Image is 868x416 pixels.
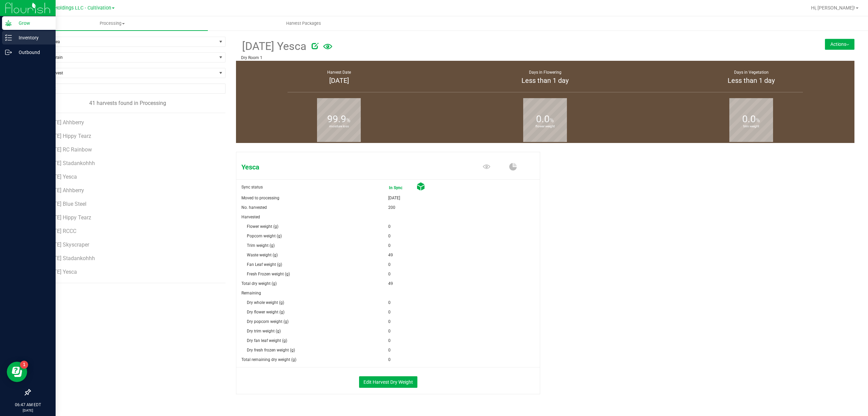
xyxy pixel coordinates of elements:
span: 0 [388,317,391,326]
inline-svg: Grow [5,20,12,26]
span: Fan Leaf weight (g) [247,262,282,267]
group-info-box: Days in vegetation [653,61,849,94]
span: Waste weight (g) [247,253,278,257]
inline-svg: Inventory [5,34,12,41]
span: Fresh Frozen weight (g) [247,272,290,276]
span: [DATE] Ahhberry [45,282,84,289]
span: 0 [388,298,391,307]
span: Total dry weight (g) [241,281,277,286]
span: [DATE] Ahhberry [45,187,84,194]
p: 06:47 AM EDT [3,402,53,408]
span: 0 [388,326,391,336]
span: 0 [388,260,391,269]
span: [DATE] Blue Steel [45,201,86,207]
span: [DATE] Yesca [45,174,77,180]
span: Dry popcorn weight (g) [247,319,289,324]
group-info-box: Trim weight % [653,94,849,143]
group-info-box: Flower weight % [447,94,643,143]
div: Days in Flowering [451,69,640,75]
span: [DATE] Yesca [241,38,307,55]
span: Cured [417,182,425,193]
div: Harvest Date [244,69,434,75]
span: Remaining [241,291,261,295]
button: Actions [825,39,854,50]
span: 0 [388,222,391,231]
input: NO DATA FOUND [30,84,225,93]
span: 49 [388,250,393,260]
button: Edit Harvest Dry Weight [359,376,417,388]
span: Filter by area [30,37,217,47]
span: [DATE] Yesca [45,269,77,275]
span: Sync status [241,185,263,189]
span: [DATE] Ahhberry [45,119,84,126]
div: Days in Vegetation [657,69,846,75]
span: Processing [16,20,208,26]
span: 0 [388,307,391,317]
span: No. harvested [241,205,267,210]
p: Inventory [12,34,53,42]
span: 0 [388,241,391,250]
span: [DATE] [388,193,400,203]
b: flower weight [523,96,567,157]
span: Harvested [241,215,260,219]
span: 0 [388,345,391,355]
span: Dry flower weight (g) [247,310,284,314]
span: Riviera Creek Holdings LLC - Cultivation [24,5,111,11]
p: Outbound [12,48,53,56]
span: Moved to processing [241,196,279,200]
b: moisture loss [317,96,361,157]
span: select [217,37,225,47]
span: [DATE] RC Rainbow [45,146,92,153]
span: 200 [388,203,395,212]
b: trim weight [729,96,773,157]
inline-svg: Outbound [5,49,12,56]
span: In Sync [389,183,416,193]
iframe: Resource center [7,362,27,382]
div: [DATE] [244,75,434,86]
span: Popcorn weight (g) [247,234,282,238]
span: 0 [388,269,391,279]
span: Flower weight (g) [247,224,278,229]
p: [DATE] [3,408,53,413]
a: Processing [16,16,208,31]
span: Filter by Strain [30,53,217,62]
span: 0 [388,231,391,241]
span: Yesca [236,162,439,172]
span: Dry fan leaf weight (g) [247,338,287,343]
group-info-box: Harvest Date [241,61,437,94]
span: Dry fresh frozen weight (g) [247,348,295,352]
span: [DATE] Stadankohhh [45,160,95,166]
div: Less than 1 day [451,75,640,86]
span: Find a Harvest [30,68,217,78]
span: 0 [388,336,391,345]
a: Harvest Packages [208,16,399,31]
span: [DATE] Stadankohhh [45,255,95,261]
p: Dry Room 1 [241,55,746,61]
div: Less than 1 day [657,75,846,86]
span: Hi, [PERSON_NAME]! [811,5,855,11]
span: Trim weight (g) [247,243,275,248]
span: [DATE] Hippy Tearz [45,133,91,139]
div: 41 harvests found in Processing [30,99,225,107]
span: In Sync [388,182,417,193]
span: 0 [388,355,391,364]
group-info-box: Days in flowering [447,61,643,94]
span: Total remaining dry weight (g) [241,357,296,362]
group-info-box: Moisture loss % [241,94,437,143]
span: [DATE] Hippy Tearz [45,214,91,221]
span: 49 [388,279,393,288]
span: Harvest Packages [277,20,330,26]
span: [DATE] RCCC [45,228,76,234]
span: Dry trim weight (g) [247,329,281,333]
span: [DATE] Skyscraper [45,241,89,248]
iframe: Resource center unread badge [20,361,28,369]
p: Grow [12,19,53,27]
span: Dry whole weight (g) [247,300,284,305]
